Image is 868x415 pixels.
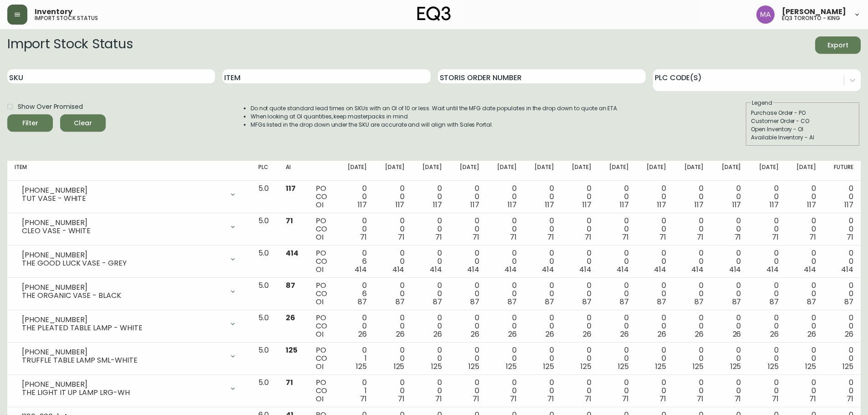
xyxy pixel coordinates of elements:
[606,217,629,241] div: 0 0
[822,40,853,51] span: Export
[433,297,442,307] span: 87
[381,184,404,209] div: 0 0
[582,200,591,210] span: 117
[718,379,741,403] div: 0 0
[22,251,224,259] div: [PHONE_NUMBER]
[697,232,704,242] span: 71
[654,264,666,275] span: 414
[583,329,591,339] span: 26
[748,161,786,181] th: [DATE]
[457,184,479,209] div: 0 0
[22,186,224,195] div: [PHONE_NUMBER]
[344,379,367,403] div: 0 1
[473,394,479,404] span: 71
[542,264,554,275] span: 414
[473,232,479,242] span: 71
[344,217,367,241] div: 0 0
[471,329,479,339] span: 26
[457,217,479,241] div: 0 0
[316,282,330,306] div: PO CO
[585,394,591,404] span: 71
[506,361,517,372] span: 125
[510,232,517,242] span: 71
[449,161,487,181] th: [DATE]
[643,379,666,403] div: 0 0
[531,314,554,338] div: 0 0
[508,297,517,307] span: 87
[823,161,861,181] th: Future
[344,314,367,338] div: 0 0
[374,161,411,181] th: [DATE]
[358,297,367,307] span: 87
[786,161,823,181] th: [DATE]
[847,394,853,404] span: 71
[344,346,367,371] div: 0 1
[657,297,666,307] span: 87
[504,264,517,275] span: 414
[251,310,278,343] td: 5.0
[286,215,293,226] span: 71
[524,161,561,181] th: [DATE]
[7,114,53,132] button: Filter
[395,200,405,210] span: 117
[755,346,778,371] div: 0 0
[579,264,591,275] span: 414
[510,394,517,404] span: 71
[793,314,816,338] div: 0 0
[809,232,816,242] span: 71
[394,361,405,372] span: 125
[618,361,629,372] span: 125
[793,184,816,209] div: 0 0
[681,314,704,338] div: 0 0
[793,282,816,306] div: 0 0
[729,264,741,275] span: 414
[381,282,404,306] div: 0 0
[7,36,133,54] h2: Import Stock Status
[435,232,442,242] span: 71
[15,314,244,334] div: [PHONE_NUMBER]THE PLEATED TABLE LAMP - WHITE
[398,394,405,404] span: 71
[316,200,324,210] span: OI
[807,329,816,339] span: 26
[793,249,816,274] div: 0 0
[22,380,224,389] div: [PHONE_NUMBER]
[531,379,554,403] div: 0 0
[251,213,278,246] td: 5.0
[847,232,853,242] span: 71
[316,379,330,403] div: PO CO
[770,329,779,339] span: 26
[842,361,853,372] span: 125
[430,264,442,275] span: 414
[358,200,367,210] span: 117
[545,329,554,339] span: 26
[251,246,278,278] td: 5.0
[622,394,629,404] span: 71
[337,161,374,181] th: [DATE]
[547,394,554,404] span: 71
[606,282,629,306] div: 0 0
[494,184,517,209] div: 0 0
[392,264,405,275] span: 414
[411,161,449,181] th: [DATE]
[831,217,853,241] div: 0 0
[251,278,278,310] td: 5.0
[659,394,666,404] span: 71
[543,361,554,372] span: 125
[657,200,666,210] span: 117
[569,379,591,403] div: 0 0
[286,313,295,323] span: 26
[22,219,224,227] div: [PHONE_NUMBER]
[467,264,479,275] span: 414
[545,200,554,210] span: 117
[22,348,224,356] div: [PHONE_NUMBER]
[381,217,404,241] div: 0 0
[755,217,778,241] div: 0 0
[545,297,554,307] span: 87
[697,394,704,404] span: 71
[22,316,224,324] div: [PHONE_NUMBER]
[755,282,778,306] div: 0 0
[457,314,479,338] div: 0 0
[286,183,296,194] span: 117
[356,361,367,372] span: 125
[22,356,224,364] div: TRUFFLE TABLE LAMP SML-WHITE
